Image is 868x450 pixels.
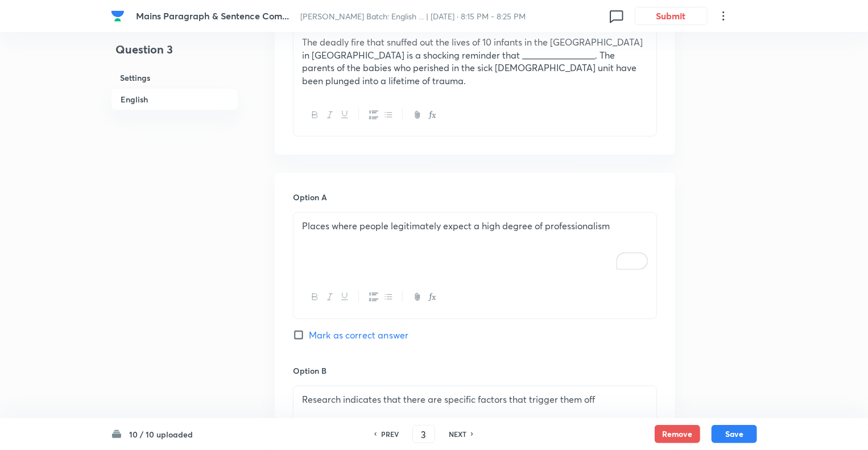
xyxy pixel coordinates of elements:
span: Mark as correct answer [309,328,408,342]
h6: NEXT [449,429,466,439]
div: To enrich screen reader interactions, please activate Accessibility in Grammarly extension settings [294,213,656,276]
h6: 10 / 10 uploaded [129,428,193,440]
h6: Option A [293,191,657,203]
h6: Option B [293,365,657,377]
p: Research indicates that there are specific factors that trigger them off [302,393,648,406]
h6: Settings [111,67,238,88]
button: Submit [635,7,708,25]
span: Mains Paragraph & Sentence Com... [136,10,290,22]
img: Company Logo [111,9,125,23]
h4: Question 3 [111,41,238,67]
h6: English [111,88,238,110]
button: Save [712,425,757,443]
p: The deadly fire that snuffed out the lives of 10 infants in the [GEOGRAPHIC_DATA] in [GEOGRAPHIC_... [302,36,648,88]
span: [PERSON_NAME] Batch: English ... | [DATE] · 8:15 PM - 8:25 PM [301,11,526,22]
a: Company Logo [111,9,127,23]
h6: PREV [381,429,399,439]
button: Remove [655,425,700,443]
p: Places where people legitimately expect a high degree of professionalism [302,220,648,233]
